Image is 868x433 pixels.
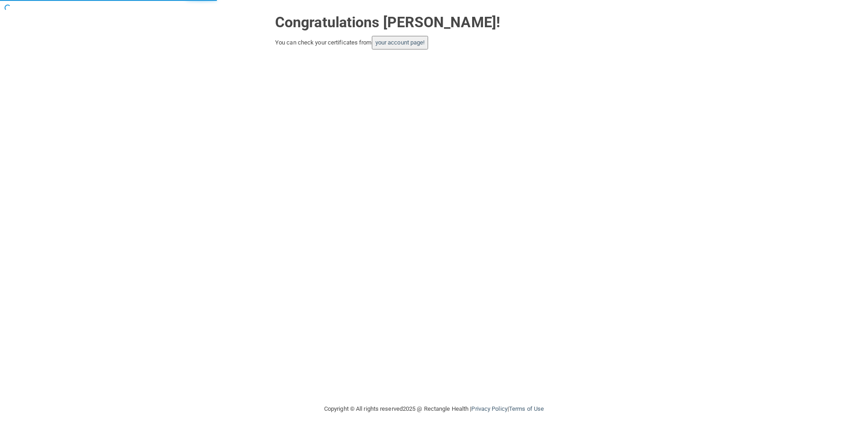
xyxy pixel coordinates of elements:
div: Copyright © All rights reserved 2025 @ Rectangle Health | | [268,394,600,423]
a: Terms of Use [509,405,544,412]
div: You can check your certificates from [275,36,593,49]
strong: Congratulations [PERSON_NAME]! [275,14,500,31]
a: Privacy Policy [471,405,507,412]
button: your account page! [372,36,429,49]
a: your account page! [375,39,425,46]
